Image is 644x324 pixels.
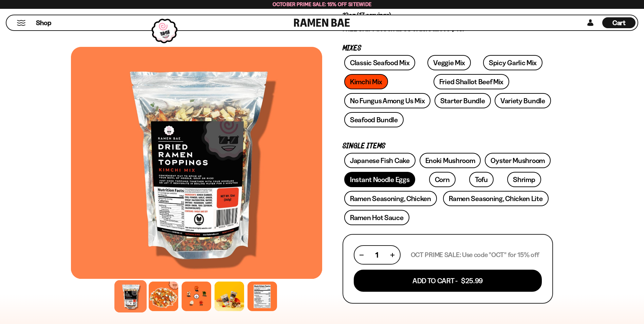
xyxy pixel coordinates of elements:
a: Veggie Mix [427,55,471,70]
a: Spicy Garlic Mix [483,55,542,70]
p: Single Items [343,143,553,149]
a: Ramen Seasoning, Chicken Lite [443,191,548,206]
a: Japanese Fish Cake [344,153,416,168]
p: Mixes [343,45,553,52]
a: Oyster Mushroom [485,153,551,168]
a: Instant Noodle Eggs [344,172,415,187]
a: Shrimp [507,172,541,187]
a: Variety Bundle [495,93,551,108]
a: Enoki Mushroom [420,153,481,168]
button: Mobile Menu Trigger [17,20,26,26]
span: 1 [375,251,378,259]
a: Starter Bundle [435,93,491,108]
a: Classic Seafood Mix [344,55,415,70]
span: Shop [36,18,51,28]
p: OCT PRIME SALE: Use code "OCT" for 15% off [411,251,539,259]
a: Fried Shallot Beef Mix [434,74,509,89]
a: Corn [429,172,456,187]
div: Cart [602,15,636,30]
a: No Fungus Among Us Mix [344,93,430,108]
span: October Prime Sale: 15% off Sitewide [273,1,372,7]
span: Cart [612,19,626,27]
a: Seafood Bundle [344,112,404,127]
a: Tofu [469,172,494,187]
button: Add To Cart - $25.99 [354,270,542,292]
a: Shop [36,17,51,28]
a: Ramen Seasoning, Chicken [344,191,437,206]
a: Ramen Hot Sauce [344,210,409,225]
